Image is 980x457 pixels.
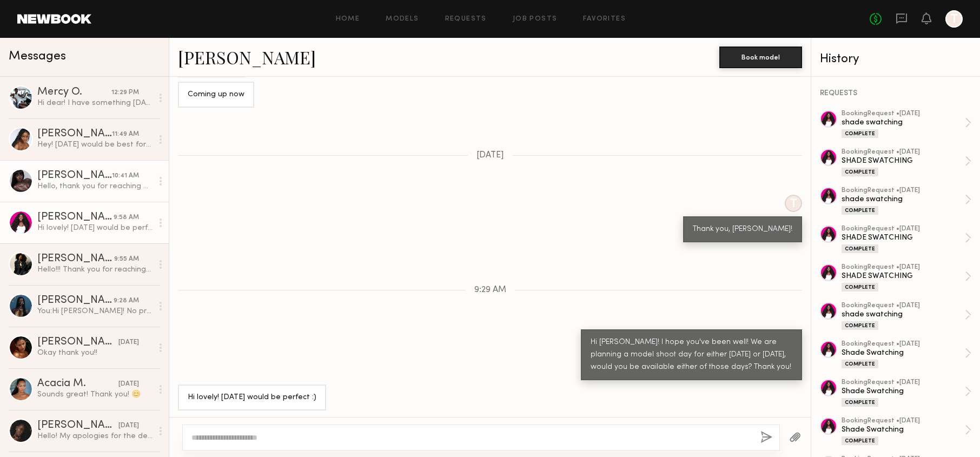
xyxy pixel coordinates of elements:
div: Thank you, [PERSON_NAME]! [693,223,792,236]
div: 9:28 AM [114,296,139,306]
div: Complete [842,244,878,253]
div: [PERSON_NAME] [37,420,118,431]
a: Home [336,16,360,23]
div: [PERSON_NAME] [37,295,114,306]
div: booking Request • [DATE] [842,302,965,309]
span: 9:29 AM [474,286,506,295]
a: Book model [719,52,802,61]
a: bookingRequest •[DATE]shade swatchingComplete [842,110,971,138]
a: bookingRequest •[DATE]Shade SwatchingComplete [842,341,971,368]
div: booking Request • [DATE] [842,341,965,348]
button: Book model [719,47,802,68]
span: [DATE] [476,151,504,160]
div: Hello, thank you for reaching out! Unfortunately I’m out of town until [DATE] [37,181,153,191]
div: booking Request • [DATE] [842,187,965,194]
a: Job Posts [513,16,558,23]
a: bookingRequest •[DATE]SHADE SWATCHINGComplete [842,149,971,176]
div: Coming up now [188,89,244,101]
a: bookingRequest •[DATE]Shade SwatchingComplete [842,418,971,445]
span: Messages [9,50,66,63]
div: Complete [842,283,878,292]
div: [PERSON_NAME] [37,170,112,181]
div: [PERSON_NAME] [37,212,114,223]
div: Shade Swatching [842,425,965,435]
div: 10:41 AM [112,171,139,181]
a: Requests [445,16,487,23]
div: Complete [842,436,878,445]
div: shade swatching [842,117,965,128]
div: Mercy O. [37,87,111,98]
div: You: Hi [PERSON_NAME]! No problem! We are planning another model shoot day for either [DATE] or [... [37,306,153,316]
div: shade swatching [842,194,965,204]
div: Hey! [DATE] would be best for me but I could make [DATE] work as well [37,140,153,150]
a: T [945,10,963,28]
div: [DATE] [118,337,139,348]
div: REQUESTS [820,90,971,97]
div: [PERSON_NAME] [37,337,118,348]
a: bookingRequest •[DATE]SHADE SWATCHINGComplete [842,264,971,292]
a: bookingRequest •[DATE]SHADE SWATCHINGComplete [842,226,971,253]
div: booking Request • [DATE] [842,379,965,386]
div: Hello!!! Thank you for reaching out. I am available [DATE] or [DATE]. I just need to know the tim... [37,264,153,275]
div: 9:55 AM [114,254,139,264]
div: Sounds great! Thank you! 😊 [37,389,153,400]
div: booking Request • [DATE] [842,264,965,271]
a: bookingRequest •[DATE]shade swatchingComplete [842,302,971,330]
div: Complete [842,321,878,330]
div: History [820,53,971,65]
div: [DATE] [118,421,139,431]
div: booking Request • [DATE] [842,418,965,425]
div: Complete [842,206,878,215]
div: [PERSON_NAME] [37,129,112,140]
div: Hi dear! I have something [DATE] until 3pm . [DATE] I’m available all day before 5pm. [37,98,153,108]
div: Complete [842,129,878,138]
a: Favorites [583,16,626,23]
div: 11:49 AM [112,129,139,140]
div: Hi lovely! [DATE] would be perfect :) [37,223,153,233]
div: booking Request • [DATE] [842,226,965,233]
div: [DATE] [118,379,139,389]
div: SHADE SWATCHING [842,271,965,281]
div: booking Request • [DATE] [842,149,965,156]
div: [PERSON_NAME] [37,254,114,264]
div: Acacia M. [37,379,118,389]
div: shade swatching [842,309,965,320]
div: Complete [842,398,878,407]
div: Hi lovely! [DATE] would be perfect :) [188,392,316,404]
div: Complete [842,168,878,176]
div: SHADE SWATCHING [842,156,965,166]
div: Okay thank you!! [37,348,153,358]
a: Models [386,16,419,23]
div: Hello! My apologies for the delayed response. Unfortunately I was available [DATE] and completely... [37,431,153,441]
a: bookingRequest •[DATE]Shade SwatchingComplete [842,379,971,407]
div: 12:29 PM [111,88,139,98]
div: booking Request • [DATE] [842,110,965,117]
div: Shade Swatching [842,348,965,358]
div: Complete [842,360,878,368]
a: [PERSON_NAME] [178,45,316,69]
div: 9:58 AM [114,213,139,223]
div: SHADE SWATCHING [842,233,965,243]
a: bookingRequest •[DATE]shade swatchingComplete [842,187,971,215]
div: Hi [PERSON_NAME]! I hope you've been well! We are planning a model shoot day for either [DATE] or... [591,336,792,374]
div: Shade Swatching [842,386,965,396]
